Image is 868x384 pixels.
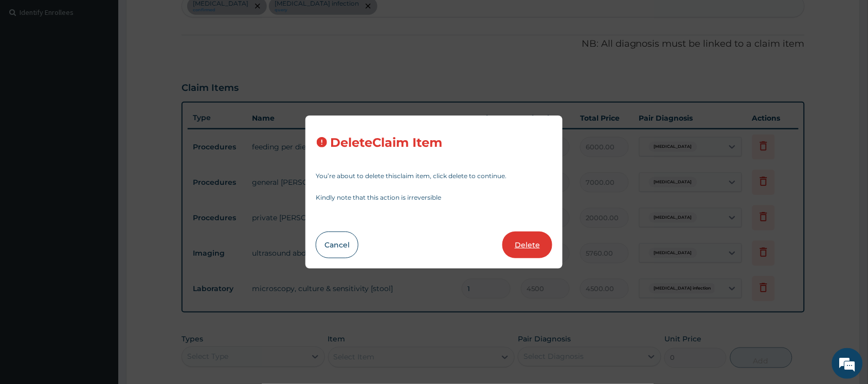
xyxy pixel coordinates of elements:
[169,5,193,30] div: Minimize live chat window
[316,173,552,179] p: You’re about to delete this claim item , click delete to continue.
[316,195,552,201] p: Kindly note that this action is irreversible
[316,232,358,258] button: Cancel
[330,136,442,150] h3: Delete Claim Item
[53,57,173,71] div: Chat with us now
[5,266,196,302] textarea: Type your message and hit 'Enter'
[60,122,142,226] span: We're online!
[502,232,552,258] button: Delete
[19,51,42,77] img: d_794563401_company_1708531726252_794563401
